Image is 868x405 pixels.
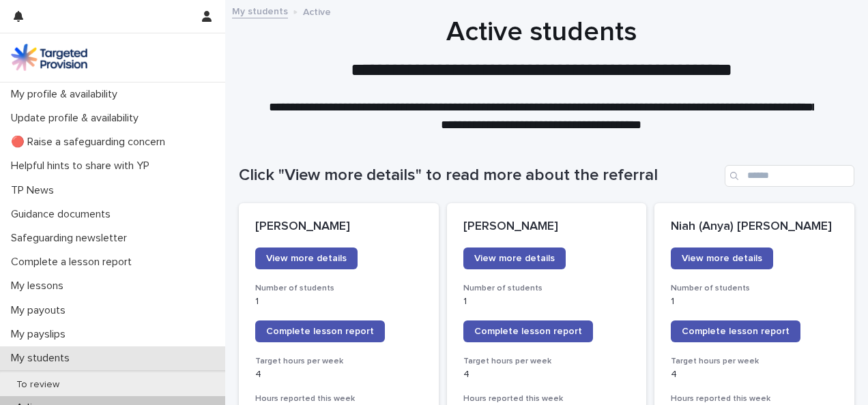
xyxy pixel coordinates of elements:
p: Safeguarding newsletter [5,232,138,245]
p: TP News [5,184,65,197]
h3: Hours reported this week [255,393,422,404]
a: Complete lesson report [463,320,593,342]
h1: Active students [239,16,844,48]
a: My students [232,3,288,18]
p: 4 [463,369,631,380]
p: Update profile & availability [5,112,149,125]
p: My payslips [5,328,76,341]
p: [PERSON_NAME] [463,220,631,235]
h3: Target hours per week [671,356,838,367]
h3: Hours reported this week [463,393,631,404]
span: Complete lesson report [682,327,790,336]
h3: Target hours per week [255,356,422,367]
h3: Number of students [671,283,838,294]
p: Helpful hints to share with YP [5,160,160,172]
img: M5nRWzHhSzIhMunXDL62 [11,44,87,71]
h1: Click "View more details" to read more about the referral [239,166,719,185]
p: To review [5,379,70,391]
p: My students [5,352,81,365]
span: View more details [682,254,762,263]
p: 1 [255,296,422,307]
a: Complete lesson report [671,320,800,342]
p: [PERSON_NAME] [255,220,422,235]
p: Active [303,3,331,18]
h3: Number of students [255,283,422,294]
p: 🔴 Raise a safeguarding concern [5,136,176,149]
h3: Number of students [463,283,631,294]
a: Complete lesson report [255,320,385,342]
a: View more details [463,247,566,269]
p: 4 [255,369,422,380]
p: My payouts [5,304,76,317]
p: 4 [671,369,838,380]
p: 1 [463,296,631,307]
a: View more details [255,247,358,269]
h3: Hours reported this week [671,393,838,404]
span: Complete lesson report [474,327,582,336]
h3: Target hours per week [463,356,631,367]
a: View more details [671,247,773,269]
p: Guidance documents [5,208,121,221]
p: 1 [671,296,838,307]
p: Niah (Anya) [PERSON_NAME] [671,220,838,235]
p: My lessons [5,280,74,292]
span: View more details [266,254,347,263]
span: Complete lesson report [266,327,374,336]
span: View more details [474,254,555,263]
p: My profile & availability [5,88,128,101]
p: Complete a lesson report [5,256,143,269]
input: Search [725,165,854,187]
